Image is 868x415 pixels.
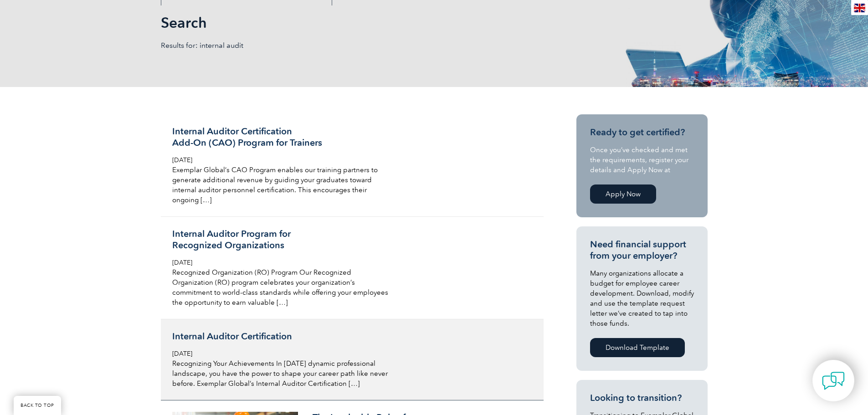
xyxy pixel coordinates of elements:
a: Internal Auditor Program forRecognized Organizations [DATE] Recognized Organization (RO) Program ... [161,217,544,319]
h1: Search [161,14,511,31]
a: BACK TO TOP [14,396,61,415]
p: Many organizations allocate a budget for employee career development. Download, modify and use th... [590,268,694,328]
p: Once you’ve checked and met the requirements, register your details and Apply Now at [590,145,694,175]
span: [DATE] [172,156,192,164]
span: [DATE] [172,350,192,358]
a: Apply Now [590,184,656,204]
h3: Internal Auditor Program for Recognized Organizations [172,228,388,251]
p: Results for: internal audit [161,41,434,51]
p: Exemplar Global’s CAO Program enables our training partners to generate additional revenue by gui... [172,165,388,205]
a: Download Template [590,338,685,357]
h3: Internal Auditor Certification Add-On (CAO) Program for Trainers [172,126,388,149]
p: Recognizing Your Achievements In [DATE] dynamic professional landscape, you have the power to sha... [172,359,388,389]
h3: Need financial support from your employer? [590,239,694,261]
a: Internal Auditor Certification [DATE] Recognizing Your Achievements In [DATE] dynamic professiona... [161,319,544,400]
p: Recognized Organization (RO) Program Our Recognized Organization (RO) program celebrates your org... [172,267,388,307]
h3: Looking to transition? [590,392,694,404]
img: contact-chat.png [822,369,845,392]
img: en [854,4,865,12]
span: [DATE] [172,259,192,266]
h3: Ready to get certified? [590,127,694,138]
h3: Internal Auditor Certification [172,331,388,342]
a: Internal Auditor CertificationAdd-On (CAO) Program for Trainers [DATE] Exemplar Global’s CAO Prog... [161,114,544,217]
